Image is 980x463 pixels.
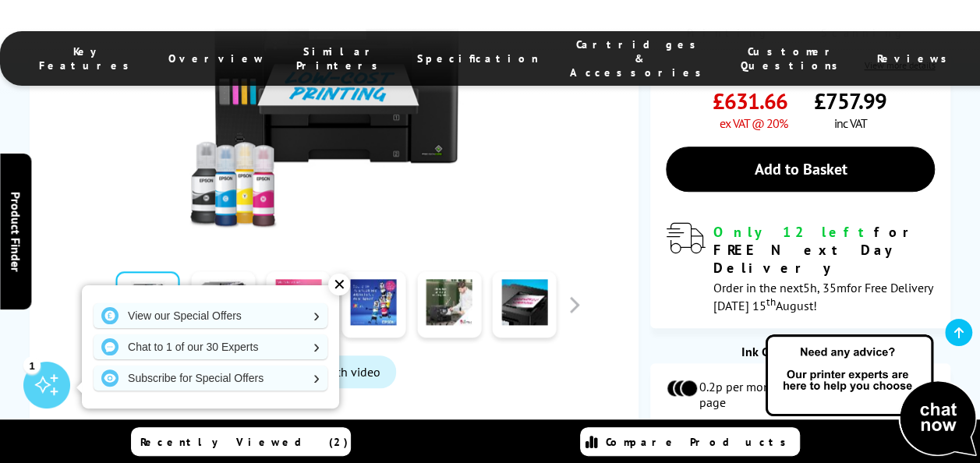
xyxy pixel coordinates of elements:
[877,51,955,65] span: Reviews
[570,37,709,80] span: Cartridges & Accessories
[8,192,23,272] span: Product Finder
[741,44,846,72] span: Customer Questions
[328,274,350,295] div: ✕
[296,44,386,72] span: Similar Printers
[39,44,137,72] span: Key Features
[766,295,775,309] sup: th
[699,379,799,410] span: 0.2p per mono page
[713,87,787,115] span: £631.66
[23,356,41,373] div: 1
[834,115,867,131] span: inc VAT
[650,344,950,359] div: Ink Cartridge Costs
[720,115,787,131] span: ex VAT @ 20%
[606,435,794,449] span: Compare Products
[666,147,935,192] a: Add to Basket
[666,223,935,313] div: modal_delivery
[140,435,348,449] span: Recently Viewed (2)
[713,223,873,241] span: Only 12 left
[417,51,539,65] span: Specification
[580,427,800,456] a: Compare Products
[802,280,846,295] span: 5h, 35m
[94,334,327,359] a: Chat to 1 of our 30 Experts
[814,87,886,115] span: £757.99
[94,303,327,328] a: View our Special Offers
[94,366,327,391] a: Subscribe for Special Offers
[713,223,935,277] div: for FREE Next Day Delivery
[168,51,265,65] span: Overview
[316,363,380,379] span: Watch video
[762,332,980,460] img: Open Live Chat window
[131,427,351,456] a: Recently Viewed (2)
[713,280,932,313] span: Order in the next for Free Delivery [DATE] 15 August!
